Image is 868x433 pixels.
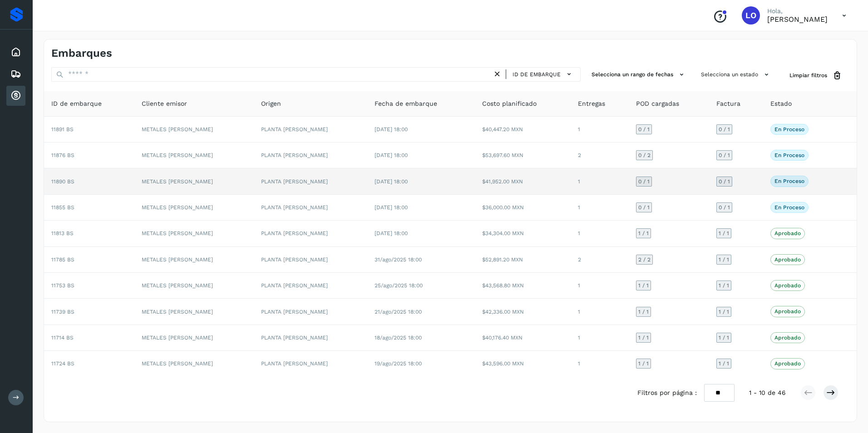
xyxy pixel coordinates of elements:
span: 1 / 1 [638,283,649,288]
span: 11891 BS [51,126,74,133]
td: METALES [PERSON_NAME] [134,351,254,376]
span: 11813 BS [51,230,74,236]
span: [DATE] 18:00 [375,178,408,185]
td: $42,336.00 MXN [475,299,571,325]
td: $52,891.20 MXN [475,247,571,273]
td: PLANTA [PERSON_NAME] [254,117,367,143]
td: 1 [571,273,629,299]
td: $41,952.00 MXN [475,168,571,194]
span: [DATE] 18:00 [375,230,408,236]
span: POD cargadas [636,99,679,108]
span: 1 - 10 de 46 [749,388,786,398]
td: PLANTA [PERSON_NAME] [254,273,367,299]
p: Hola, [767,7,828,15]
td: 2 [571,247,629,273]
span: Costo planificado [482,99,537,108]
td: $40,447.20 MXN [475,117,571,143]
span: 2 / 2 [638,257,651,262]
p: Aprobado [774,360,801,367]
span: 11890 BS [51,178,74,185]
button: ID de embarque [510,68,577,81]
span: 1 / 1 [719,309,729,315]
span: 11714 BS [51,335,74,341]
td: PLANTA [PERSON_NAME] [254,143,367,168]
span: 1 / 1 [719,361,729,366]
td: $43,596.00 MXN [475,351,571,376]
span: 1 / 1 [719,335,729,340]
td: 1 [571,299,629,325]
td: 1 [571,351,629,376]
div: Inicio [6,42,25,62]
td: $40,176.40 MXN [475,325,571,351]
span: Cliente emisor [142,99,187,108]
span: Factura [716,99,740,108]
span: 31/ago/2025 18:00 [375,256,422,263]
span: Origen [261,99,281,108]
td: PLANTA [PERSON_NAME] [254,247,367,273]
span: ID de embarque [513,70,561,79]
span: 18/ago/2025 18:00 [375,335,422,341]
td: METALES [PERSON_NAME] [134,143,254,168]
td: 1 [571,221,629,246]
td: PLANTA [PERSON_NAME] [254,221,367,246]
span: 1 / 1 [719,257,729,262]
span: 1 / 1 [638,361,649,366]
td: 1 [571,325,629,351]
td: METALES [PERSON_NAME] [134,273,254,299]
p: Aprobado [774,256,801,263]
div: Embarques [6,64,25,84]
span: Estado [770,99,792,108]
span: 11876 BS [51,152,74,158]
span: 11739 BS [51,309,74,315]
td: PLANTA [PERSON_NAME] [254,299,367,325]
span: 11855 BS [51,204,74,211]
span: 0 / 2 [638,153,651,158]
span: 1 / 1 [719,283,729,288]
td: PLANTA [PERSON_NAME] [254,325,367,351]
span: 11753 BS [51,282,74,289]
div: Cuentas por cobrar [6,86,25,106]
td: METALES [PERSON_NAME] [134,325,254,351]
span: Filtros por página : [637,388,697,398]
span: 0 / 1 [719,153,730,158]
button: Selecciona un rango de fechas [588,67,690,82]
td: 1 [571,195,629,221]
span: ID de embarque [51,99,102,108]
td: METALES [PERSON_NAME] [134,299,254,325]
td: $53,697.60 MXN [475,143,571,168]
td: $43,568.80 MXN [475,273,571,299]
span: Fecha de embarque [375,99,437,108]
td: METALES [PERSON_NAME] [134,117,254,143]
span: 25/ago/2025 18:00 [375,282,423,289]
p: LEONILA ORTEGA PIÑA [767,15,828,24]
td: $34,304.00 MXN [475,221,571,246]
span: Entregas [578,99,605,108]
td: 2 [571,143,629,168]
td: METALES [PERSON_NAME] [134,247,254,273]
button: Selecciona un estado [697,67,775,82]
span: 0 / 1 [719,127,730,132]
p: Aprobado [774,230,801,236]
p: En proceso [774,204,804,211]
span: 19/ago/2025 18:00 [375,360,422,367]
td: PLANTA [PERSON_NAME] [254,168,367,194]
td: PLANTA [PERSON_NAME] [254,351,367,376]
span: 0 / 1 [719,205,730,210]
p: Aprobado [774,308,801,315]
p: Aprobado [774,335,801,341]
span: 0 / 1 [638,205,650,210]
span: 0 / 1 [719,179,730,184]
h4: Embarques [51,47,112,60]
td: 1 [571,117,629,143]
button: Limpiar filtros [782,67,849,84]
p: Aprobado [774,282,801,289]
p: En proceso [774,178,804,184]
p: En proceso [774,152,804,158]
p: En proceso [774,126,804,133]
span: 1 / 1 [638,335,649,340]
td: METALES [PERSON_NAME] [134,195,254,221]
td: METALES [PERSON_NAME] [134,168,254,194]
span: Limpiar filtros [789,71,827,79]
span: 0 / 1 [638,127,650,132]
span: 0 / 1 [638,179,650,184]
